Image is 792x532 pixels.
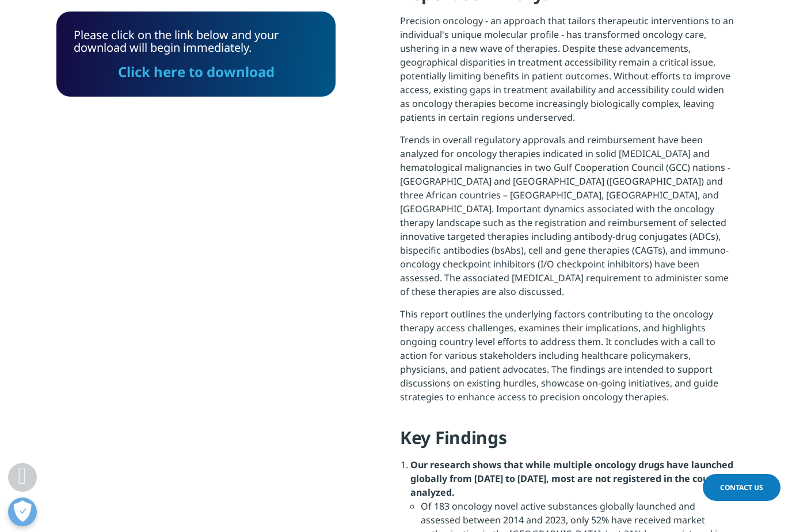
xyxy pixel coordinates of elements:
[400,14,736,133] p: Precision oncology - an approach that tailors therapeutic interventions to an individual's unique...
[400,307,736,412] p: This report outlines the underlying factors contributing to the oncology therapy access challenge...
[8,497,37,526] button: Open Preferences
[720,483,763,492] span: Contact Us
[703,474,780,501] a: Contact Us
[410,458,736,499] strong: Our research shows that while multiple oncology drugs have launched globally from [DATE] to [DATE...
[118,62,275,81] a: Click here to download
[400,426,736,458] h4: Key Findings
[74,29,318,79] div: Please click on the link below and your download will begin immediately.
[400,133,736,307] p: Trends in overall regulatory approvals and reimbursement have been analyzed for oncology therapie...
